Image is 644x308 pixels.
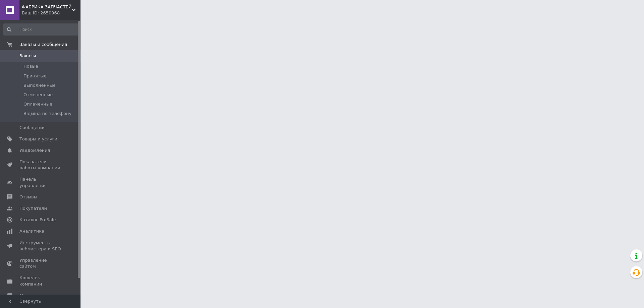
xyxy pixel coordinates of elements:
span: Заказы и сообщения [19,42,67,48]
span: Уведомления [19,147,50,153]
span: Маркет [19,293,37,299]
span: Каталог ProSale [19,217,56,223]
span: Кошелек компании [19,275,62,287]
span: Выполненные [23,82,56,88]
span: Принятые [23,73,47,79]
input: Поиск [3,23,79,36]
span: Товары и услуги [19,136,57,142]
span: Показатели работы компании [19,159,62,171]
span: Заказы [19,53,36,59]
span: Новые [23,63,38,69]
span: Управление сайтом [19,257,62,269]
span: Покупатели [19,205,47,211]
span: Инструменты вебмастера и SEO [19,240,62,252]
span: ФАБРИКА ЗАПЧАСТЕЙ [22,4,72,10]
span: Оплаченные [23,101,52,107]
span: Панель управления [19,176,62,188]
span: Отзывы [19,194,37,200]
span: Аналитика [19,228,44,234]
span: Сообщения [19,125,46,131]
span: Отмененные [23,92,53,98]
div: Ваш ID: 2650968 [22,10,80,16]
span: Відміна по телефону [23,111,71,117]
